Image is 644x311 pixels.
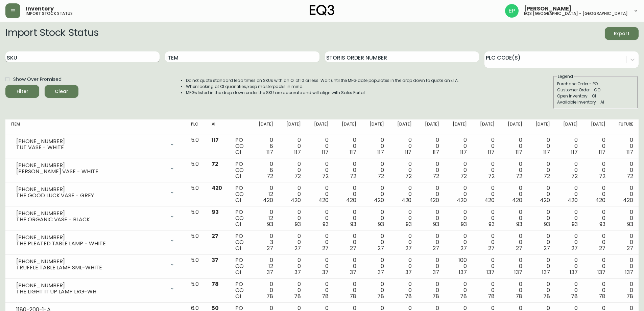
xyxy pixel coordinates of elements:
[186,119,206,134] th: PLC
[294,268,301,276] span: 37
[460,292,467,300] span: 78
[405,292,412,300] span: 78
[294,292,301,300] span: 78
[11,161,180,176] div: [PHONE_NUMBER][PERSON_NAME] VASE - WHITE
[16,241,165,247] div: THE PLEATED TABLE LAMP - WHITE
[323,220,329,228] span: 93
[339,281,356,299] div: 0 0
[267,244,273,252] span: 27
[516,148,522,156] span: 117
[516,292,522,300] span: 78
[488,292,495,300] span: 78
[378,268,384,276] span: 37
[186,77,459,84] li: Do not quote standard lead times on SKUs with an OI of 10 or less. Wait until the MFG date popula...
[350,172,356,180] span: 72
[540,196,550,204] span: 420
[284,137,301,155] div: 0 0
[334,119,362,134] th: [DATE]
[505,209,522,227] div: 0 0
[186,279,206,303] td: 5.0
[235,281,245,299] div: PO CO
[533,257,550,275] div: 0 0
[235,220,241,228] span: OI
[505,233,522,251] div: 0 0
[500,119,528,134] th: [DATE]
[472,119,500,134] th: [DATE]
[389,119,417,134] th: [DATE]
[235,161,245,179] div: PO CO
[542,268,550,276] span: 137
[284,281,301,299] div: 0 0
[16,265,165,271] div: TRUFFLE TABLE LAMP SML-WHITE
[378,220,384,228] span: 93
[13,76,62,83] span: Show Over Promised
[310,5,335,16] img: logo
[627,172,633,180] span: 72
[291,196,301,204] span: 420
[186,134,206,158] td: 5.0
[557,99,634,105] div: Available Inventory - AI
[186,206,206,230] td: 5.0
[561,209,578,227] div: 0 0
[26,12,73,16] h5: import stock status
[557,73,574,80] legend: Legend
[186,254,206,279] td: 5.0
[561,257,578,275] div: 0 0
[405,244,412,252] span: 27
[627,244,633,252] span: 27
[571,148,578,156] span: 117
[395,161,412,179] div: 0 0
[461,220,467,228] span: 93
[212,208,219,216] span: 93
[450,233,467,251] div: 0 0
[377,292,384,300] span: 78
[256,281,273,299] div: 0 0
[589,281,605,299] div: 0 0
[505,161,522,179] div: 0 0
[16,259,165,265] div: [PHONE_NUMBER]
[5,119,186,134] th: Item
[459,268,467,276] span: 137
[256,233,273,251] div: 0 3
[318,196,329,204] span: 420
[589,161,605,179] div: 0 0
[432,292,439,300] span: 78
[367,161,384,179] div: 0 0
[405,172,412,180] span: 72
[294,244,301,252] span: 27
[367,137,384,155] div: 0 0
[422,137,439,155] div: 0 0
[186,182,206,206] td: 5.0
[544,244,550,252] span: 27
[589,137,605,155] div: 0 0
[367,233,384,251] div: 0 0
[544,220,550,228] span: 93
[561,185,578,203] div: 0 0
[295,220,301,228] span: 93
[235,292,241,300] span: OI
[599,220,605,228] span: 93
[533,209,550,227] div: 0 0
[279,119,306,134] th: [DATE]
[235,233,245,251] div: PO CO
[312,281,329,299] div: 0 0
[395,185,412,203] div: 0 0
[616,233,633,251] div: 0 0
[367,185,384,203] div: 0 0
[533,281,550,299] div: 0 0
[484,196,495,204] span: 420
[406,220,412,228] span: 93
[561,161,578,179] div: 0 0
[284,233,301,251] div: 0 0
[266,148,273,156] span: 117
[235,172,241,180] span: OI
[339,161,356,179] div: 0 0
[16,210,165,217] div: [PHONE_NUMBER]
[433,172,439,180] span: 72
[312,209,329,227] div: 0 0
[212,256,218,264] span: 37
[256,185,273,203] div: 0 12
[395,233,412,251] div: 0 0
[626,292,633,300] span: 78
[478,137,495,155] div: 0 0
